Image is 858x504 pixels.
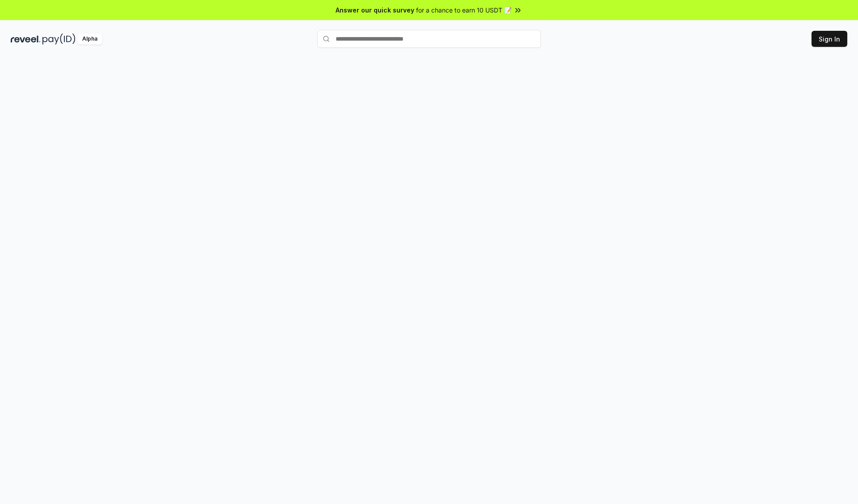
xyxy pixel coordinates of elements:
div: Alpha [77,33,102,45]
img: pay_id [42,33,76,45]
span: for a chance to earn 10 USDT 📝 [416,5,512,15]
span: Answer our quick survey [336,5,414,15]
img: reveel_dark [11,33,41,45]
button: Sign In [812,31,847,47]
